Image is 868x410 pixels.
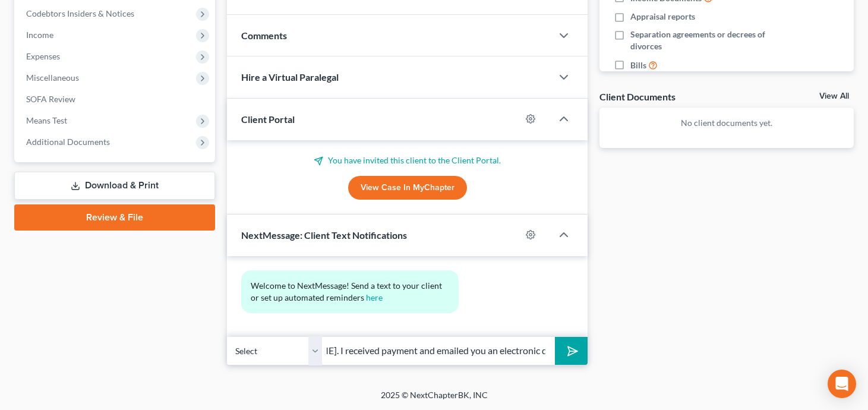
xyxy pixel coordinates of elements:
[251,280,444,302] span: Welcome to NextMessage! Send a text to your client or set up automated reminders
[26,115,67,125] span: Means Test
[26,30,53,40] span: Income
[14,172,215,200] a: Download & Print
[17,89,215,110] a: SOFA Review
[241,71,339,83] span: Hire a Virtual Paralegal
[26,94,75,104] span: SOFA Review
[241,229,407,241] span: NextMessage: Client Text Notifications
[241,154,573,166] p: You have invited this client to the Client Portal.
[26,51,60,61] span: Expenses
[630,11,695,23] span: Appraisal reports
[819,92,849,100] a: View All
[26,137,110,147] span: Additional Documents
[348,176,467,200] a: View Case in MyChapter
[366,292,383,302] a: here
[322,336,555,365] input: Say something...
[599,90,676,103] div: Client Documents
[14,204,215,231] a: Review & File
[26,8,134,18] span: Codebtors Insiders & Notices
[828,370,856,398] div: Open Intercom Messenger
[26,72,79,83] span: Miscellaneous
[630,29,780,52] span: Separation agreements or decrees of divorces
[241,113,295,125] span: Client Portal
[609,117,844,129] p: No client documents yet.
[630,59,646,71] span: Bills
[241,30,287,41] span: Comments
